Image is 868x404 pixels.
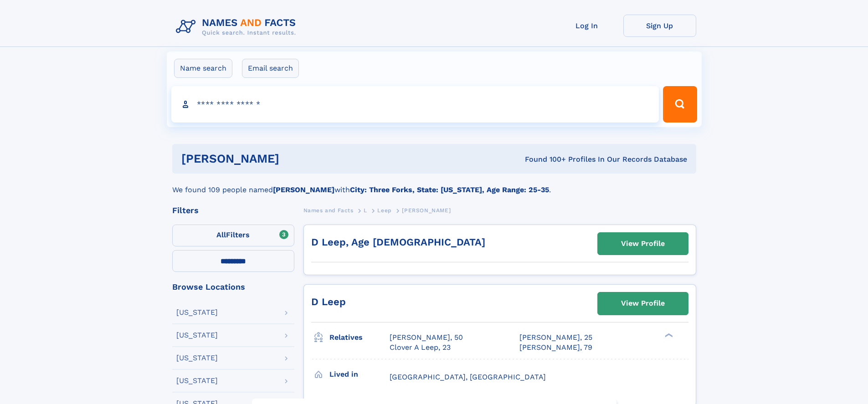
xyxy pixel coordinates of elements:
[598,292,688,314] a: View Profile
[364,207,367,214] span: L
[172,225,294,246] label: Filters
[621,293,665,314] div: View Profile
[519,343,592,353] a: [PERSON_NAME], 79
[663,332,673,338] div: ❯
[621,233,665,254] div: View Profile
[663,86,697,123] button: Search Button
[172,283,294,291] div: Browse Locations
[550,15,623,37] a: Log In
[176,332,218,339] div: [US_STATE]
[390,332,463,343] a: [PERSON_NAME], 50
[171,86,659,123] input: search input
[623,15,696,37] a: Sign Up
[181,153,402,164] h1: [PERSON_NAME]
[329,367,390,382] h3: Lived in
[402,207,451,214] span: [PERSON_NAME]
[176,309,218,316] div: [US_STATE]
[402,154,687,164] div: Found 100+ Profiles In Our Records Database
[176,377,218,384] div: [US_STATE]
[377,205,391,216] a: Leep
[390,343,451,353] a: Clover A Leep, 23
[172,15,303,39] img: Logo Names and Facts
[174,59,232,78] label: Name search
[519,332,592,343] a: [PERSON_NAME], 25
[329,330,390,345] h3: Relatives
[176,354,218,362] div: [US_STATE]
[350,185,549,194] b: City: Three Forks, State: [US_STATE], Age Range: 25-35
[242,59,299,78] label: Email search
[273,185,334,194] b: [PERSON_NAME]
[172,174,696,195] div: We found 109 people named with .
[303,205,354,216] a: Names and Facts
[172,206,294,215] div: Filters
[364,205,367,216] a: L
[311,236,485,248] a: D Leep, Age [DEMOGRAPHIC_DATA]
[598,233,688,255] a: View Profile
[311,296,346,307] a: D Leep
[216,230,226,239] span: All
[377,207,391,214] span: Leep
[390,373,546,381] span: [GEOGRAPHIC_DATA], [GEOGRAPHIC_DATA]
